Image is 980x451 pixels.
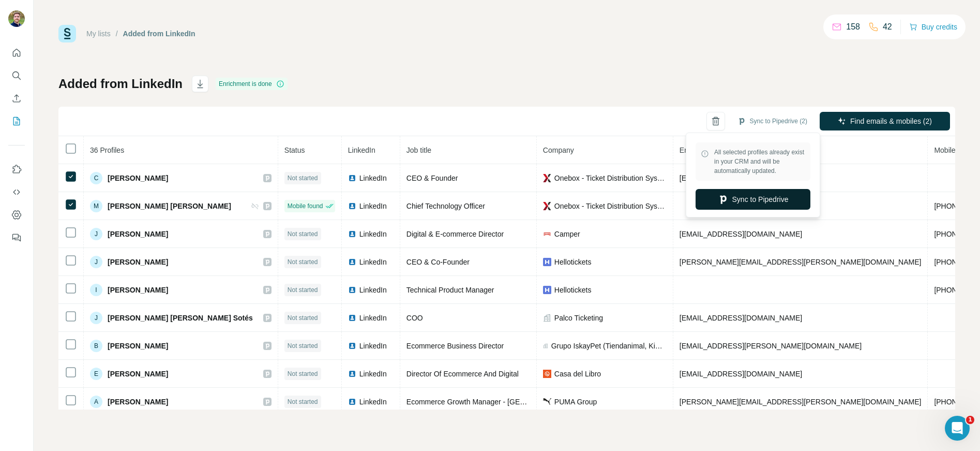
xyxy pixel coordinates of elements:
span: Not started [288,257,318,267]
li: / [116,28,118,39]
span: 1 [966,416,974,424]
span: All selected profiles already exist in your CRM and will be automatically updated. [714,148,805,176]
button: Sync to Pipedrive [696,189,810,210]
span: [EMAIL_ADDRESS][DOMAIN_NAME] [680,314,802,322]
div: J [90,228,102,240]
div: B [90,340,102,352]
span: CEO & Co-Founder [406,258,470,266]
img: company-logo [543,398,551,404]
span: [PERSON_NAME] [108,397,168,407]
span: Casa del Libro [554,369,601,379]
img: Avatar [8,10,25,27]
span: [PERSON_NAME] [108,341,168,351]
span: LinkedIn [359,369,387,379]
span: LinkedIn [359,397,387,407]
span: Ecommerce Growth Manager - [GEOGRAPHIC_DATA] [406,398,583,406]
span: [PERSON_NAME] [108,369,168,379]
span: [PERSON_NAME] [PERSON_NAME] Sotés [108,313,253,323]
button: My lists [8,112,25,130]
span: Director Of Ecommerce And Digital [406,370,519,378]
span: Grupo IskayPet (Tiendanimal, Kiwoko, Kivet, Clinicanimal) [551,341,667,351]
img: LinkedIn logo [348,230,356,238]
button: Search [8,66,25,85]
iframe: Intercom live chat [945,416,970,441]
span: Not started [288,173,318,183]
p: 158 [846,21,860,33]
img: company-logo [543,230,551,238]
span: Not started [288,285,318,295]
span: Not started [288,341,318,351]
span: Technical Product Manager [406,286,494,294]
span: Onebox - Ticket Distribution System [554,173,667,183]
div: Enrichment is done [216,78,288,90]
img: company-logo [543,202,551,210]
p: 42 [883,21,892,33]
span: Hellotickets [554,257,592,267]
span: Hellotickets [554,285,592,295]
div: E [90,368,102,380]
span: Camper [554,229,580,239]
span: Not started [288,369,318,379]
button: Quick start [8,43,25,62]
span: [PERSON_NAME] [108,173,168,183]
span: Onebox - Ticket Distribution System [554,201,667,211]
span: [PERSON_NAME] [PERSON_NAME] [108,201,231,211]
span: LinkedIn [359,229,387,239]
span: CEO & Founder [406,174,458,182]
div: C [90,172,102,184]
span: [PERSON_NAME][EMAIL_ADDRESS][PERSON_NAME][DOMAIN_NAME] [680,258,922,266]
span: Email [680,146,698,154]
span: Digital & E-commerce Director [406,230,504,238]
button: Use Surfe API [8,183,25,201]
span: [PERSON_NAME][EMAIL_ADDRESS][PERSON_NAME][DOMAIN_NAME] [680,398,922,406]
img: LinkedIn logo [348,398,356,406]
div: J [90,256,102,268]
button: Use Surfe on LinkedIn [8,160,25,179]
span: LinkedIn [348,146,375,154]
span: Not started [288,313,318,323]
a: My lists [86,30,111,38]
span: LinkedIn [359,201,387,211]
button: Find emails & mobiles (2) [820,112,950,130]
span: Not started [288,397,318,406]
span: Status [284,146,305,154]
span: LinkedIn [359,313,387,323]
img: Surfe Logo [58,25,76,42]
span: Chief Technology Officer [406,202,485,210]
button: Feedback [8,228,25,247]
span: Palco Ticketing [554,313,603,323]
img: LinkedIn logo [348,370,356,378]
img: LinkedIn logo [348,258,356,266]
span: PUMA Group [554,397,597,407]
button: Dashboard [8,206,25,224]
img: LinkedIn logo [348,314,356,322]
span: Mobile [934,146,955,154]
div: M [90,200,102,212]
span: [EMAIL_ADDRESS][PERSON_NAME][DOMAIN_NAME] [680,342,862,350]
span: [PERSON_NAME] [108,285,168,295]
span: [EMAIL_ADDRESS][DOMAIN_NAME] [680,230,802,238]
span: [EMAIL_ADDRESS][DOMAIN_NAME] [680,174,802,182]
span: LinkedIn [359,173,387,183]
img: LinkedIn logo [348,174,356,182]
div: Added from LinkedIn [123,28,195,39]
span: Company [543,146,574,154]
span: [PERSON_NAME] [108,257,168,267]
span: Not started [288,229,318,239]
img: company-logo [543,258,551,266]
div: A [90,396,102,408]
img: LinkedIn logo [348,202,356,210]
span: Ecommerce Business Director [406,342,504,350]
img: company-logo [543,370,551,378]
span: LinkedIn [359,257,387,267]
img: LinkedIn logo [348,286,356,294]
span: LinkedIn [359,341,387,351]
span: Job title [406,146,431,154]
h1: Added from LinkedIn [58,76,183,92]
img: company-logo [543,286,551,294]
span: 36 Profiles [90,146,124,154]
img: company-logo [543,174,551,182]
img: LinkedIn logo [348,342,356,350]
span: LinkedIn [359,285,387,295]
span: COO [406,314,423,322]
